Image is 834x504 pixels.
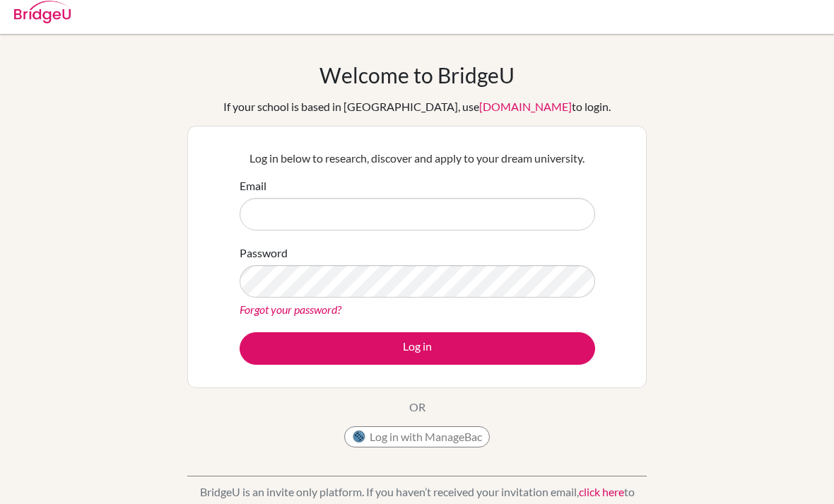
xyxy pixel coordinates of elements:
div: If your school is based in [GEOGRAPHIC_DATA], use to login. [223,98,611,115]
button: Log in with ManageBac [344,426,490,447]
img: Bridge-U [14,1,71,23]
label: Password [240,245,288,262]
label: Email [240,177,266,194]
a: [DOMAIN_NAME] [479,100,572,113]
a: click here [579,485,624,498]
p: OR [409,399,425,416]
p: Log in below to research, discover and apply to your dream university. [240,150,595,167]
h1: Welcome to BridgeU [319,62,515,88]
a: Forgot your password? [240,303,341,316]
button: Log in [240,332,595,365]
